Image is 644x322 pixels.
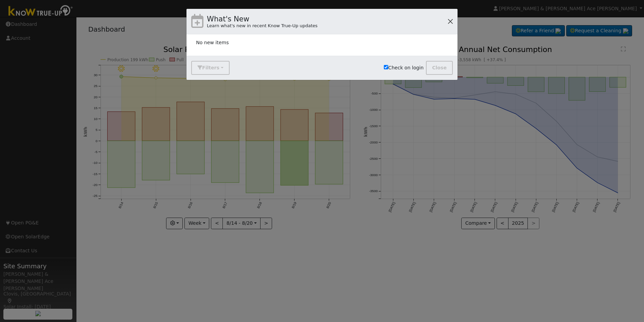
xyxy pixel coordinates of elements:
[384,65,388,69] input: Check on login
[207,22,318,29] div: Learn what's new in recent Know True-Up updates
[196,40,229,45] span: No new items
[426,61,453,75] button: Close
[191,61,229,75] button: Filters
[384,64,424,71] label: Check on login
[207,14,318,24] h4: What's New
